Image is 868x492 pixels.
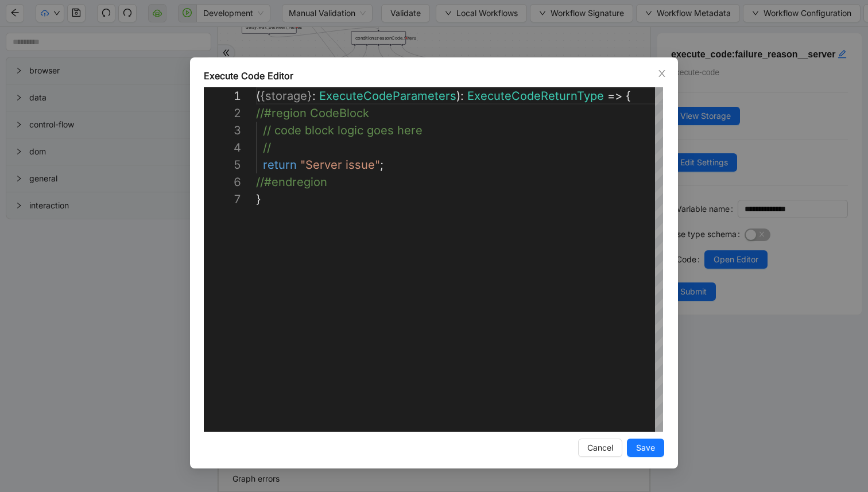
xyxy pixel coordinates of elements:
div: 4 [204,139,241,156]
div: 7 [204,191,241,208]
button: Save [627,439,664,457]
span: //#region CodeBlock [256,106,369,120]
span: ( [256,89,260,103]
span: Cancel [587,441,613,454]
div: 2 [204,104,241,122]
span: ExecuteCodeReturnType [467,89,604,103]
span: ; [380,158,383,172]
div: Execute Code Editor [204,69,664,83]
span: } [256,192,261,206]
button: Cancel [578,439,622,457]
span: } [307,89,312,103]
textarea: Editor content;Press Alt+F1 for Accessibility Options. [256,87,257,104]
div: 1 [204,87,241,104]
span: : [312,89,316,103]
span: "Server issue" [300,158,380,172]
span: // [263,141,271,154]
div: 3 [204,122,241,139]
div: 5 [204,156,241,173]
span: { [260,89,265,103]
div: 6 [204,173,241,191]
span: Save [636,441,655,454]
span: close [657,69,666,78]
span: return [263,158,297,172]
span: ExecuteCodeParameters [319,89,456,103]
span: //#endregion [256,175,327,189]
span: storage [265,89,307,103]
span: ): [456,89,464,103]
span: { [626,89,631,103]
span: // code block logic goes here [263,123,423,137]
span: => [607,89,622,103]
button: Close [656,67,668,80]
